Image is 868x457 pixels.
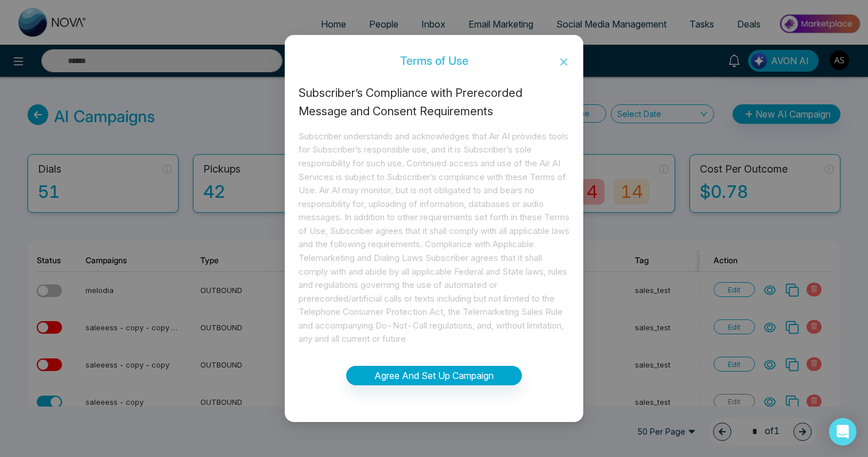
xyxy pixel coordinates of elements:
[285,54,583,67] div: Terms of Use
[544,46,583,77] button: Close
[829,418,857,446] div: Open Intercom Messenger
[346,366,522,385] button: Agree And Set Up Campaign
[299,130,569,346] div: Subscriber understands and acknowledges that Air AI provides tools for Subscriber’s responsible u...
[559,57,568,67] span: close
[299,84,569,120] div: Subscriber’s Compliance with Prerecorded Message and Consent Requirements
